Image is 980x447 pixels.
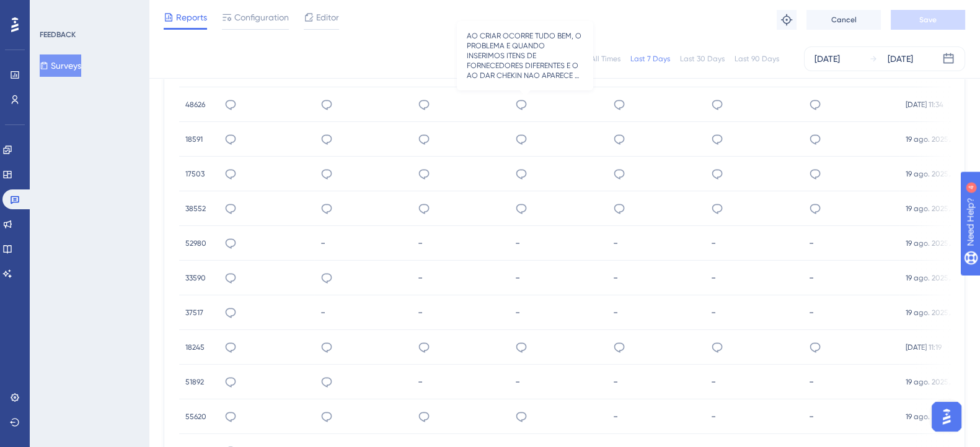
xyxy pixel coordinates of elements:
div: - [809,410,893,422]
span: 19 ago. 2025, 11:10 [906,412,966,422]
div: - [418,376,503,388]
span: 38552 [185,204,206,214]
div: Last 90 Days [735,54,779,64]
div: - [613,306,699,318]
span: 19 ago. 2025, 11:12 [906,377,965,387]
div: - [809,376,893,388]
div: - [711,306,797,318]
div: - [515,272,601,284]
button: Cancel [806,10,881,30]
span: 19 ago. 2025, 11:27 [906,134,966,144]
div: - [809,306,893,318]
span: 18245 [185,342,205,352]
div: - [809,237,893,249]
span: 48626 [185,100,205,110]
span: Save [919,15,937,25]
div: - [613,237,699,249]
div: All Times [591,54,620,64]
span: 17503 [185,169,205,179]
span: AO CRIAR OCORRE TUDO BEM, O PROBLEMA E QUANDO INSERIMOS ITENS DE FORNECEDORES DIFERENTES E O AO D... [467,31,583,80]
div: - [320,306,405,318]
span: [DATE] 11:19 [906,342,942,352]
div: 4 [86,6,90,16]
button: Save [891,10,965,30]
div: - [515,237,601,249]
div: - [711,272,797,284]
div: - [711,237,797,249]
iframe: UserGuiding AI Assistant Launcher [928,398,965,435]
span: 19 ago. 2025, 11:22 [906,273,966,283]
span: 18591 [185,134,203,144]
div: - [613,272,699,284]
div: - [418,306,503,318]
span: Reports [176,10,207,25]
div: - [418,272,503,284]
span: 33590 [185,273,206,283]
span: Configuration [234,10,289,25]
span: 52980 [185,238,206,248]
div: FEEDBACK [40,30,76,40]
span: 19 ago. 2025, 11:23 [906,204,966,214]
span: Cancel [831,15,857,25]
span: Editor [316,10,339,25]
span: 19 ago. 2025, 11:23 [906,238,966,248]
span: 19 ago. 2025, 11:22 [906,308,966,318]
div: Last 30 Days [680,54,725,64]
div: - [613,410,699,422]
div: - [515,376,601,388]
div: Last 7 Days [630,54,670,64]
span: 37517 [185,308,203,318]
div: - [418,237,503,249]
span: [DATE] 11:34 [906,100,943,110]
div: [DATE] [888,51,913,66]
div: - [515,306,601,318]
span: 55620 [185,412,206,422]
div: - [320,237,405,249]
div: - [809,272,893,284]
div: - [711,410,797,422]
div: - [711,376,797,388]
span: Need Help? [29,3,77,18]
div: [DATE] [814,51,840,66]
span: 51892 [185,377,204,387]
div: - [613,376,699,388]
span: 19 ago. 2025, 11:24 [906,169,967,179]
button: Surveys [40,54,81,77]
